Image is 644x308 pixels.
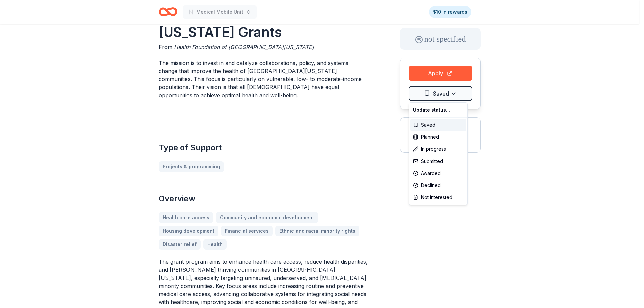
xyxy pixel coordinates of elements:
[410,119,466,131] div: Saved
[410,179,466,191] div: Declined
[410,104,466,116] div: Update status...
[410,143,466,155] div: In progress
[410,131,466,143] div: Planned
[410,155,466,167] div: Submitted
[196,8,243,16] span: Medical Mobile Unit
[410,191,466,203] div: Not interested
[410,167,466,179] div: Awarded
